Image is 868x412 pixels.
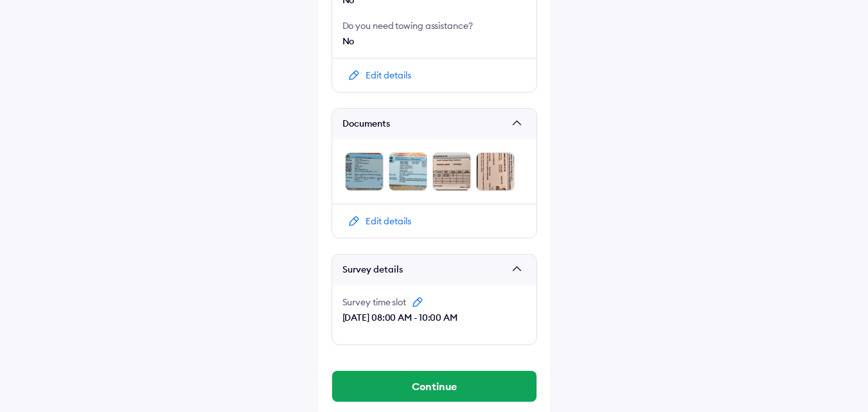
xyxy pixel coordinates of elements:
span: Survey details [342,264,507,276]
img: DL [432,152,471,191]
div: Edit details [366,215,411,228]
img: DL [476,152,515,191]
img: RC [389,152,427,191]
div: Edit details [366,69,411,82]
div: Do you need towing assistance? [342,19,526,32]
div: No [342,35,526,48]
img: RC [345,152,384,191]
div: [DATE] 08:00 AM - 10:00 AM [342,311,526,324]
div: Survey time slot [342,296,406,309]
button: Continue [332,371,536,402]
span: Documents [342,118,507,130]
